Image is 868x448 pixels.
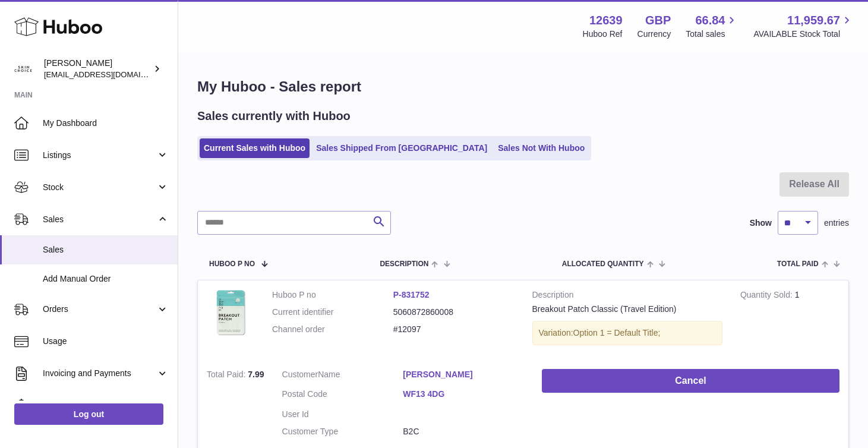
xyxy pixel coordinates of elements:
img: admin@skinchoice.com [14,60,32,78]
span: 7.99 [248,370,264,379]
a: Log out [14,403,163,425]
span: Cases [43,400,169,411]
a: Sales Shipped From [GEOGRAPHIC_DATA] [312,138,491,158]
span: 66.84 [695,12,725,29]
dd: 5060872860008 [393,307,515,318]
div: [PERSON_NAME] [44,58,151,80]
span: Customer [282,370,318,379]
td: 1 [731,280,848,360]
a: Current Sales with Huboo [200,138,310,158]
div: Variation: [532,321,722,345]
span: Invoicing and Payments [43,368,156,379]
dt: Current identifier [272,307,393,318]
dt: Name [282,369,403,383]
dd: B2C [403,426,524,437]
h1: My Huboo - Sales report [197,77,849,96]
span: [EMAIL_ADDRESS][DOMAIN_NAME] [44,70,175,79]
span: Listings [43,150,156,161]
a: 11,959.67 AVAILABLE Stock Total [753,12,854,40]
span: Sales [43,244,169,255]
div: Currency [637,29,671,40]
span: Huboo P no [209,260,255,268]
span: 11,959.67 [787,12,840,29]
button: Cancel [542,369,839,393]
span: Sales [43,214,156,225]
span: Add Manual Order [43,273,169,285]
span: Option 1 = Default Title; [573,328,661,337]
div: Breakout Patch Classic (Travel Edition) [532,304,722,315]
span: AVAILABLE Stock Total [753,29,854,40]
a: P-831752 [393,290,430,299]
span: Total sales [686,29,738,40]
strong: GBP [645,12,671,29]
dt: Customer Type [282,426,403,437]
dt: Huboo P no [272,289,393,301]
strong: 12639 [589,12,623,29]
dt: User Id [282,409,403,420]
a: 66.84 Total sales [686,12,738,40]
dt: Channel order [272,324,393,335]
span: Usage [43,336,169,347]
a: WF13 4DG [403,389,524,400]
span: My Dashboard [43,118,169,129]
strong: Quantity Sold [740,290,795,302]
span: Total paid [777,260,819,268]
h2: Sales currently with Huboo [197,108,351,124]
span: Stock [43,182,156,193]
span: Orders [43,304,156,315]
a: [PERSON_NAME] [403,369,524,380]
span: ALLOCATED Quantity [562,260,644,268]
span: entries [824,217,849,229]
span: Description [380,260,428,268]
dd: #12097 [393,324,515,335]
img: 126391739440753.png [207,289,254,337]
div: Huboo Ref [583,29,623,40]
dt: Postal Code [282,389,403,403]
a: Sales Not With Huboo [494,138,589,158]
label: Show [750,217,772,229]
strong: Total Paid [207,370,248,382]
strong: Description [532,289,722,304]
